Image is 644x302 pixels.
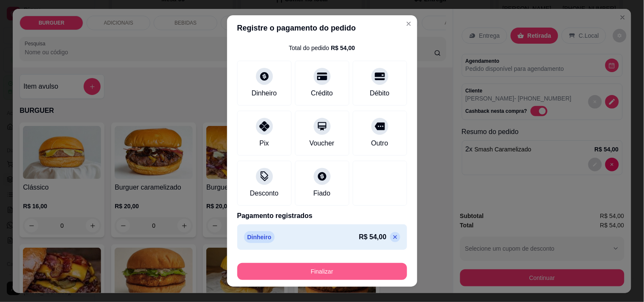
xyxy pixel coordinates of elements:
[311,88,333,98] div: Crédito
[289,44,355,52] div: Total do pedido
[371,138,388,148] div: Outro
[252,88,277,98] div: Dinheiro
[370,88,389,98] div: Débito
[309,138,335,148] div: Voucher
[237,263,407,280] button: Finalizar
[250,188,279,199] div: Desconto
[402,17,416,31] button: Close
[237,211,407,221] p: Pagamento registrados
[227,15,417,41] header: Registre o pagamento do pedido
[259,138,269,148] div: Pix
[244,231,275,243] p: Dinheiro
[359,232,387,242] p: R$ 54,00
[331,44,355,52] div: R$ 54,00
[313,188,330,199] div: Fiado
